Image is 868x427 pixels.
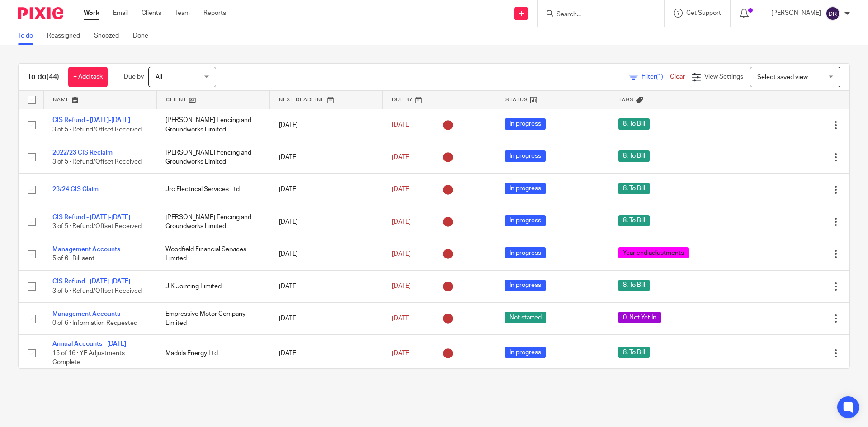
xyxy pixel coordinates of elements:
td: [PERSON_NAME] Fencing and Groundworks Limited [156,141,269,173]
a: To do [18,27,40,45]
span: 8. To Bill [618,280,650,291]
span: [DATE] [392,315,411,322]
span: Get Support [686,10,721,16]
span: (1) [656,74,663,80]
td: [DATE] [270,109,383,141]
span: 15 of 16 · YE Adjustments Complete [52,350,125,366]
td: Woodfield Financial Services Limited [156,238,269,270]
p: [PERSON_NAME] [771,9,821,18]
span: 0 of 6 · Information Requested [52,320,137,326]
span: In progress [505,150,546,162]
span: 3 of 5 · Refund/Offset Received [52,288,142,294]
span: [DATE] [392,350,411,357]
span: Tags [618,97,634,102]
span: 3 of 5 · Refund/Offset Received [52,223,142,230]
a: + Add task [68,67,108,87]
span: 3 of 5 · Refund/Offset Received [52,127,142,133]
td: [DATE] [270,270,383,302]
td: Jrc Electrical Services Ltd [156,174,269,206]
td: [DATE] [270,238,383,270]
a: CIS Refund - [DATE]-[DATE] [52,117,130,123]
span: 0. Not Yet In [618,312,661,323]
span: [DATE] [392,154,411,160]
a: CIS Refund - [DATE]-[DATE] [52,214,130,221]
span: In progress [505,183,546,194]
h1: To do [28,72,59,82]
img: Pixie [18,7,63,19]
span: 8. To Bill [618,150,650,162]
span: [DATE] [392,122,411,128]
span: 3 of 5 · Refund/Offset Received [52,159,142,165]
span: 5 of 6 · Bill sent [52,256,94,262]
span: In progress [505,247,546,258]
a: 2022/23 CIS Reclaim [52,150,113,156]
a: Reports [203,9,226,18]
span: Not started [505,312,546,323]
img: svg%3E [826,6,840,21]
span: [DATE] [392,186,411,192]
a: 23/24 CIS Claim [52,186,99,192]
span: 8. To Bill [618,183,650,194]
a: Work [84,9,99,18]
a: Reassigned [47,27,87,45]
input: Search [556,11,637,19]
a: Clear [670,74,685,80]
span: Filter [642,74,670,80]
td: [DATE] [270,206,383,238]
span: In progress [505,215,546,226]
span: View Settings [704,74,743,80]
span: 8. To Bill [618,118,650,130]
span: Select saved view [757,74,808,80]
span: [DATE] [392,251,411,257]
a: Snoozed [94,27,126,45]
span: In progress [505,280,546,291]
td: Empressive Motor Company Limited [156,303,269,335]
td: [DATE] [270,141,383,173]
span: All [156,74,162,80]
a: Clients [142,9,161,18]
span: (44) [47,73,59,80]
span: [DATE] [392,283,411,290]
span: 8. To Bill [618,215,650,226]
a: Annual Accounts - [DATE] [52,341,126,347]
span: Year end adjustments [618,247,689,258]
a: Done [133,27,155,45]
td: [DATE] [270,303,383,335]
td: J K Jointing Limited [156,270,269,302]
a: Team [175,9,190,18]
a: Email [113,9,128,18]
span: In progress [505,347,546,358]
a: Management Accounts [52,311,120,317]
span: In progress [505,118,546,130]
td: Madola Energy Ltd [156,335,269,372]
a: CIS Refund - [DATE]-[DATE] [52,278,130,285]
td: [PERSON_NAME] Fencing and Groundworks Limited [156,109,269,141]
a: Management Accounts [52,246,120,253]
p: Due by [124,72,144,81]
td: [DATE] [270,335,383,372]
span: 8. To Bill [618,347,650,358]
td: [PERSON_NAME] Fencing and Groundworks Limited [156,206,269,238]
td: [DATE] [270,174,383,206]
span: [DATE] [392,219,411,225]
